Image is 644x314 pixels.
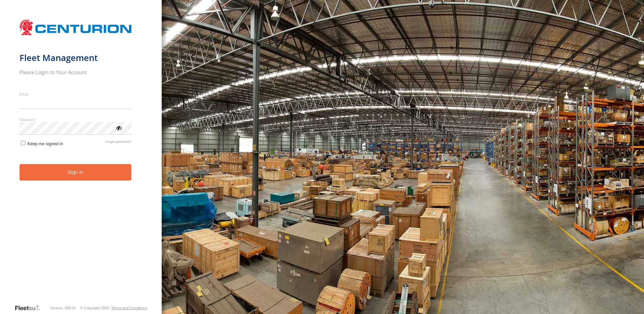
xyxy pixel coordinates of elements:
[20,69,132,75] h2: Please Login to Your Account
[111,306,147,310] a: Terms and Conditions
[27,141,63,146] span: Keep me signed in
[80,306,147,310] div: © Copyright 2025 -
[20,19,132,36] img: Centurion Transport
[20,16,142,304] form: main
[14,305,45,311] a: Visit our Website
[20,117,132,122] label: Password
[20,164,132,181] button: Sign in
[50,306,76,310] div: Version: 305.03
[20,52,132,63] h1: Fleet Management
[115,124,122,131] div: ViewPassword
[21,141,25,145] input: Keep me signed in
[20,92,132,97] label: Email
[105,140,132,146] a: Forgot password?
